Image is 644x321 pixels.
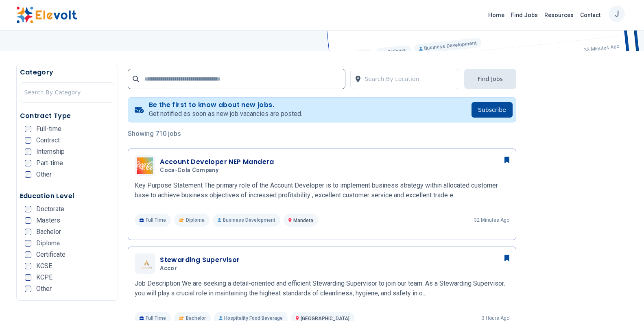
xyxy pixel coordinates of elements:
[25,263,31,269] input: KCSE
[25,286,31,292] input: Other
[16,7,77,24] img: Elevolt
[25,206,31,212] input: Doctorate
[25,137,31,144] input: Contract
[609,6,625,22] button: J
[577,9,604,22] a: Contact
[36,137,60,144] span: Contract
[20,191,115,201] h5: Education Level
[149,101,302,109] h4: Be the first to know about new jobs.
[508,9,541,22] a: Find Jobs
[20,111,115,121] h5: Contract Type
[485,9,508,22] a: Home
[36,263,52,269] span: KCSE
[614,4,619,24] p: J
[135,279,509,298] p: Job Description We are seeking a detail-oriented and efficient Stewarding Supervisor to join our ...
[160,167,218,174] span: Coca-Cola Company
[36,160,63,166] span: Part-time
[293,218,313,223] span: Mandera
[472,102,513,118] button: Subscribe
[36,217,60,224] span: Masters
[160,157,274,167] h3: Account Developer NEP Mandera
[149,109,302,119] p: Get notified as soon as new job vacancies are posted.
[25,160,31,166] input: Part-time
[36,126,61,132] span: Full-time
[25,126,31,132] input: Full-time
[25,274,31,281] input: KCPE
[20,68,115,77] h5: Category
[160,265,177,272] span: Accor
[135,155,509,227] a: Coca-Cola CompanyAccount Developer NEP ManderaCoca-Cola CompanyKey Purpose Statement The primary ...
[25,148,31,155] input: Internship
[128,129,516,139] p: Showing 710 jobs
[137,259,153,269] img: Accor
[464,69,516,89] button: Find Jobs
[135,181,509,200] p: Key Purpose Statement The primary role of the Account Developer is to implement business strategy...
[474,217,509,223] p: 32 minutes ago
[36,148,65,155] span: Internship
[213,214,280,227] p: Business Development
[25,251,31,258] input: Certificate
[36,229,61,235] span: Bachelor
[135,214,171,227] p: Full Time
[25,240,31,247] input: Diploma
[186,217,205,223] span: Diploma
[25,229,31,235] input: Bachelor
[160,255,240,265] h3: Stewarding Supervisor
[541,9,577,22] a: Resources
[36,251,65,258] span: Certificate
[36,240,60,247] span: Diploma
[36,171,52,178] span: Other
[36,206,64,212] span: Doctorate
[25,171,31,178] input: Other
[25,217,31,224] input: Masters
[137,157,153,174] img: Coca-Cola Company
[36,286,52,292] span: Other
[603,282,644,321] iframe: Chat Widget
[36,274,52,281] span: KCPE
